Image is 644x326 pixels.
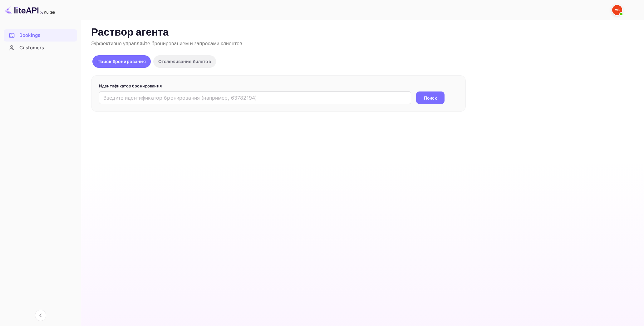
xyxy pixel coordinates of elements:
button: Поиск [416,91,445,104]
button: Свернуть навигацию [35,310,46,321]
a: Customers [4,42,77,53]
ya-tr-span: Поиск бронирования [97,59,146,64]
input: Введите идентификатор бронирования (например, 63782194) [99,91,411,104]
div: Bookings [19,32,74,39]
ya-tr-span: Отслеживание билетов [158,59,211,64]
a: Bookings [4,29,77,41]
ya-tr-span: Идентификатор бронирования [99,83,162,88]
div: Customers [19,44,74,52]
div: Bookings [4,29,77,42]
ya-tr-span: Эффективно управляйте бронированием и запросами клиентов. [91,41,243,47]
img: Служба Поддержки Яндекса [612,5,622,15]
ya-tr-span: Поиск [424,95,437,101]
img: Логотип LiteAPI [5,5,55,15]
ya-tr-span: Раствор агента [91,26,169,39]
div: Customers [4,42,77,54]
